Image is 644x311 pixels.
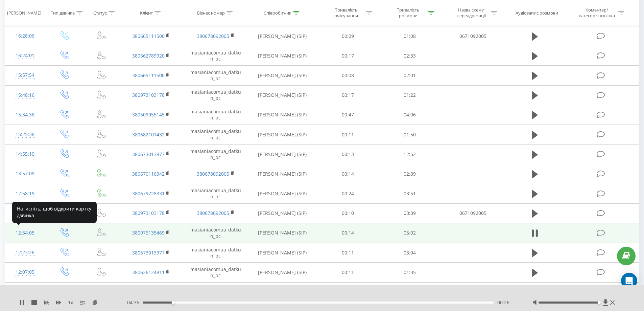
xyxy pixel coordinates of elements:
[497,299,509,306] span: 00:26
[621,273,637,289] div: Open Intercom Messenger
[317,164,379,184] td: 00:14
[379,203,441,223] td: 03:39
[577,7,617,19] div: Коментар/категорія дзвінка
[132,151,165,157] a: 380673013977
[132,131,165,138] a: 380682101432
[248,282,317,302] td: [PERSON_NAME] (SIP)
[317,282,379,302] td: 00:13
[183,282,247,302] td: masianiacomua_datkun_pc
[379,105,441,125] td: 04:06
[264,10,291,16] div: Співробітник
[379,85,441,105] td: 01:22
[248,125,317,145] td: [PERSON_NAME] (SIP)
[132,190,165,197] a: 380679728331
[125,299,143,306] span: - 04:36
[379,184,441,203] td: 03:51
[248,46,317,66] td: [PERSON_NAME] (SIP)
[248,26,317,46] td: [PERSON_NAME] (SIP)
[440,203,505,223] td: 0671092005
[132,92,165,98] a: 380973103178
[248,203,317,223] td: [PERSON_NAME] (SIP)
[12,246,38,259] div: 12:23:26
[317,223,379,243] td: 00:14
[379,223,441,243] td: 05:02
[516,10,558,16] div: Аудіозапис розмови
[248,105,317,125] td: [PERSON_NAME] (SIP)
[7,10,41,16] div: [PERSON_NAME]
[317,243,379,263] td: 00:11
[183,243,247,263] td: masianiacomua_datkun_pc
[12,167,38,180] div: 13:57:08
[132,229,165,236] a: 380976135469
[453,7,489,19] div: Назва схеми переадресації
[197,210,229,216] a: 380678092005
[183,145,247,164] td: masianiacomua_datkun_pc
[379,66,441,85] td: 02:01
[12,29,38,43] div: 16:28:06
[12,202,97,223] div: Натисніть, щоб відкрити картку дзвінка
[197,10,225,16] div: Бізнес номер
[183,125,247,145] td: masianiacomua_datkun_pc
[172,301,174,304] div: Accessibility label
[317,46,379,66] td: 00:17
[317,85,379,105] td: 00:17
[12,266,38,279] div: 12:07:05
[379,125,441,145] td: 01:50
[379,145,441,164] td: 12:52
[183,105,247,125] td: masianiacomua_datkun_pc
[183,66,247,85] td: masianiacomua_datkun_pc
[132,210,165,216] a: 380973103178
[132,111,165,118] a: 380509955145
[132,72,165,79] a: 380665111500
[248,184,317,203] td: [PERSON_NAME] (SIP)
[183,263,247,282] td: masianiacomua_datkun_pc
[183,85,247,105] td: masianiacomua_datkun_pc
[248,66,317,85] td: [PERSON_NAME] (SIP)
[317,125,379,145] td: 00:11
[248,263,317,282] td: [PERSON_NAME] (SIP)
[68,299,73,306] span: 1 x
[317,26,379,46] td: 00:09
[379,46,441,66] td: 02:33
[317,203,379,223] td: 00:10
[183,223,247,243] td: masianiacomua_datkun_pc
[132,52,165,59] a: 380662789920
[12,49,38,62] div: 16:24:01
[317,145,379,164] td: 00:13
[12,226,38,240] div: 12:34:05
[328,7,364,19] div: Тривалість очікування
[132,269,165,275] a: 380636124811
[12,148,38,161] div: 14:55:10
[248,243,317,263] td: [PERSON_NAME] (SIP)
[197,171,229,177] a: 380678092005
[317,263,379,282] td: 00:11
[12,187,38,200] div: 12:58:19
[379,263,441,282] td: 01:35
[379,26,441,46] td: 01:08
[93,10,107,16] div: Статус
[197,33,229,39] a: 380678092005
[51,10,75,16] div: Тип дзвінка
[317,66,379,85] td: 00:08
[12,89,38,102] div: 15:48:16
[440,26,505,46] td: 0671092005
[132,249,165,256] a: 380673013977
[390,7,426,19] div: Тривалість розмови
[379,282,441,302] td: 01:31
[140,10,153,16] div: Клієнт
[248,85,317,105] td: [PERSON_NAME] (SIP)
[248,145,317,164] td: [PERSON_NAME] (SIP)
[379,243,441,263] td: 03:04
[379,164,441,184] td: 02:39
[12,69,38,82] div: 15:57:54
[12,128,38,141] div: 15:25:38
[132,33,165,39] a: 380665111500
[183,184,247,203] td: masianiacomua_datkun_pc
[317,105,379,125] td: 00:47
[598,301,601,304] div: Accessibility label
[248,223,317,243] td: [PERSON_NAME] (SIP)
[317,184,379,203] td: 00:24
[12,108,38,121] div: 15:34:36
[183,46,247,66] td: masianiacomua_datkun_pc
[132,171,165,177] a: 380670116342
